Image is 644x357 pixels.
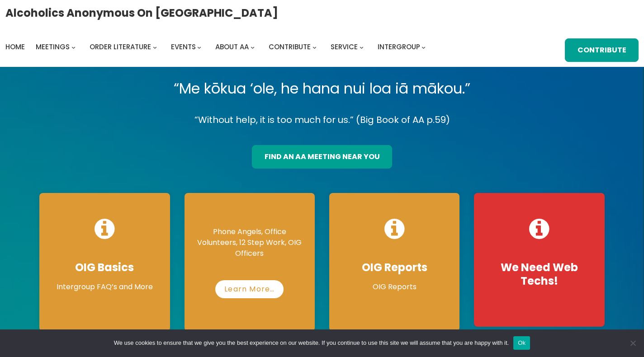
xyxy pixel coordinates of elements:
span: Service [331,42,358,52]
button: Contribute submenu [313,45,317,49]
button: Ok [513,336,530,350]
span: Events [171,42,196,52]
p: Phone Angels, Office Volunteers, 12 Step Work, OIG Officers [194,226,306,259]
a: Service [331,41,358,53]
p: “Without help, it is too much for us.” (Big Book of AA p.59) [32,112,612,128]
a: Events [171,41,196,53]
span: Intergroup [378,42,420,52]
span: Order Literature [90,42,151,52]
a: find an aa meeting near you [252,145,392,169]
span: About AA [215,42,249,52]
span: No [628,338,637,348]
button: Service submenu [360,45,364,49]
span: Home [5,42,25,52]
p: Intergroup FAQ’s and More [48,282,161,292]
button: Events submenu [197,45,201,49]
a: Meetings [36,41,70,53]
p: OIG Reports [338,282,450,292]
button: Intergroup submenu [421,45,426,49]
button: About AA submenu [251,45,255,49]
a: About AA [215,41,249,53]
span: Meetings [36,42,70,52]
a: Contribute [269,41,311,53]
a: Intergroup [378,41,420,53]
button: Order Literature submenu [153,45,157,49]
button: Meetings submenu [71,45,76,49]
p: “Me kōkua ‘ole, he hana nui loa iā mākou.” [32,76,612,101]
a: Alcoholics Anonymous on [GEOGRAPHIC_DATA] [5,3,278,23]
a: Contribute [565,38,639,62]
h4: OIG Basics [48,261,161,274]
nav: Intergroup [5,41,429,53]
a: Home [5,41,25,53]
h4: We Need Web Techs! [483,261,595,288]
h4: OIG Reports [338,261,450,274]
a: Learn More… [215,280,284,298]
span: Contribute [269,42,311,52]
span: We use cookies to ensure that we give you the best experience on our website. If you continue to ... [114,338,509,348]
